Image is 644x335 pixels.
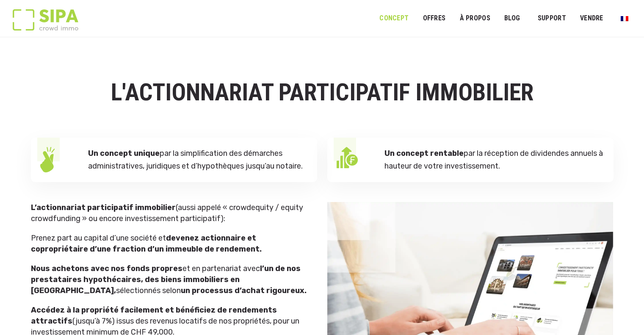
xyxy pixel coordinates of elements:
[13,9,78,30] img: Logo
[31,263,309,296] p: et en partenariat avec sélectionnés selon
[417,9,451,28] a: OFFRES
[31,233,309,255] p: Prenez part au capital d’une société et
[181,286,307,295] strong: un processus d’achat rigoureux.
[31,264,182,273] strong: Nous achetons avec nos fonds propres
[31,80,614,106] h1: L'ACTIONNARIAT PARTICIPATIF IMMOBILIER
[31,305,277,326] strong: Accédez à la propriété facilement et bénéficiez de rendements attractifs
[499,9,526,28] a: Blog
[384,147,604,173] p: par la réception de dividendes annuels à hauteur de votre investissement.
[31,233,262,254] strong: devenez actionnaire et copropriétaire d’une fraction d’un immeuble de rendement.
[374,9,414,28] a: Concept
[135,203,176,212] strong: immobilier
[31,203,133,212] strong: L’actionnariat participatif
[31,202,309,224] p: (aussi appelé « crowdequity / equity crowdfunding » ou encore investissement participatif):
[379,8,631,29] nav: Menu principal
[454,9,496,28] a: À PROPOS
[31,264,301,295] strong: l’un de nos prestataires hypothécaires, des biens immobiliers en [GEOGRAPHIC_DATA],
[88,147,307,173] p: par la simplification des démarches administratives, juridiques et d’hypothèques jusqu’au notaire.
[615,10,634,26] a: Passer à
[384,149,464,158] strong: Un concept rentable
[575,9,609,28] a: VENDRE
[532,9,572,28] a: SUPPORT
[621,16,628,21] img: Français
[88,149,160,158] strong: Un concept unique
